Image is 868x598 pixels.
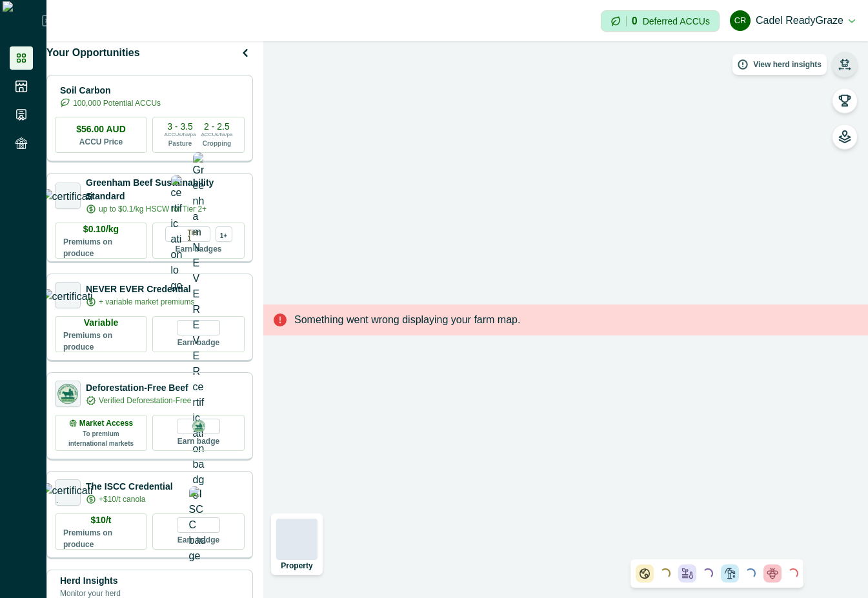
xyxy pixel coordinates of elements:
[175,242,221,255] p: Earn badges
[86,176,245,203] p: Greenham Beef Sustainability Standard
[643,16,710,26] p: Deferred ACCUs
[79,417,134,429] p: Market Access
[42,189,94,202] img: certification logo
[63,236,139,259] p: Premiums on produce
[86,381,191,395] p: Deforestation-Free Beef
[83,223,119,236] p: $0.10/kg
[216,226,232,242] div: more credentials avaialble
[79,136,123,148] p: ACCU Price
[177,335,219,348] p: Earn badge
[99,203,207,215] p: up to $0.1/kg HSCW for Tier 2+
[46,45,140,61] p: Your Opportunities
[56,382,80,406] img: certification logo
[86,283,194,296] p: NEVER EVER Credential
[191,419,207,434] img: DFB badge
[188,227,205,241] p: Tier 1
[76,123,126,136] p: $56.00 AUD
[167,122,193,131] p: 3 - 3.5
[177,533,219,546] p: Earn badge
[42,289,94,302] img: certification logo
[99,296,194,308] p: + variable market premiums
[201,131,233,139] p: ACCUs/ha/pa
[86,480,173,493] p: The ISCC Credential
[281,562,312,570] p: Property
[99,493,145,505] p: +$10/t canola
[63,527,139,550] p: Premiums on produce
[171,175,183,294] img: certification logo
[263,304,868,335] div: Something went wrong displaying your farm map.
[99,395,191,406] p: Verified Deforestation-Free
[220,230,227,239] p: 1+
[84,316,119,330] p: Variable
[42,483,94,503] img: certification logo
[165,131,196,139] p: ACCUs/ha/pa
[632,16,638,26] p: 0
[60,574,121,588] p: Herd Insights
[60,84,161,97] p: Soil Carbon
[193,152,205,503] img: Greenham NEVER EVER certification badge
[168,139,192,148] p: Pasture
[203,139,231,148] p: Cropping
[3,1,42,40] img: Logo
[73,97,161,109] p: 100,000 Potential ACCUs
[91,513,112,527] p: $10/t
[63,330,139,353] p: Premiums on produce
[204,122,230,131] p: 2 - 2.5
[730,5,855,36] button: Cadel ReadyGrazeCadel ReadyGraze
[189,486,208,564] img: ISCC badge
[177,434,219,447] p: Earn badge
[63,429,139,448] p: To premium international markets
